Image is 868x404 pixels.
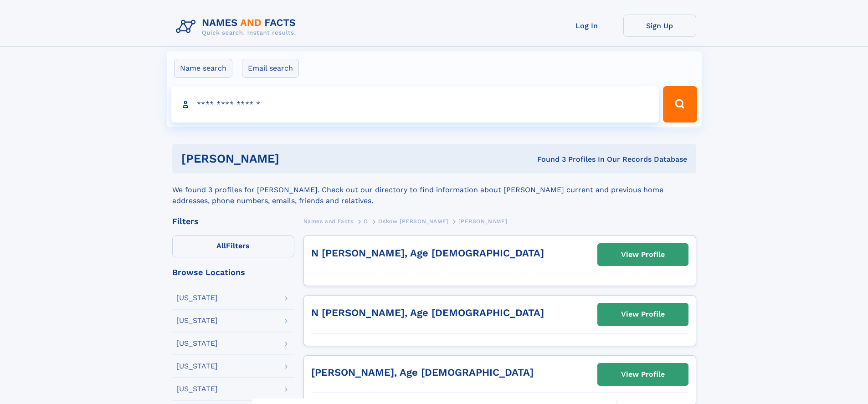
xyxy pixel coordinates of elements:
[303,215,354,227] a: Names and Facts
[621,244,665,265] div: View Profile
[621,364,665,385] div: View Profile
[176,294,218,302] div: [US_STATE]
[172,235,294,257] label: Filters
[176,340,218,347] div: [US_STATE]
[364,215,368,227] a: O
[181,153,408,164] h1: [PERSON_NAME]
[598,244,688,266] a: View Profile
[171,86,659,123] input: search input
[216,241,226,250] span: All
[176,317,218,324] div: [US_STATE]
[311,247,544,259] a: N [PERSON_NAME], Age [DEMOGRAPHIC_DATA]
[663,86,697,123] button: Search Button
[458,218,507,225] span: [PERSON_NAME]
[174,59,232,78] label: Name search
[378,218,448,225] span: Oskow [PERSON_NAME]
[172,15,303,39] img: Logo Names and Facts
[598,363,688,385] a: View Profile
[364,218,368,225] span: O
[172,217,294,225] div: Filters
[598,303,688,325] a: View Profile
[172,174,696,206] div: We found 3 profiles for [PERSON_NAME]. Check out our directory to find information about [PERSON_...
[408,154,687,164] div: Found 3 Profiles In Our Records Database
[172,268,294,276] div: Browse Locations
[311,367,534,378] a: [PERSON_NAME], Age [DEMOGRAPHIC_DATA]
[550,15,623,37] a: Log In
[242,59,299,78] label: Email search
[176,385,218,393] div: [US_STATE]
[623,15,696,37] a: Sign Up
[621,304,665,325] div: View Profile
[176,363,218,370] div: [US_STATE]
[311,307,544,318] a: N [PERSON_NAME], Age [DEMOGRAPHIC_DATA]
[378,215,448,227] a: Oskow [PERSON_NAME]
